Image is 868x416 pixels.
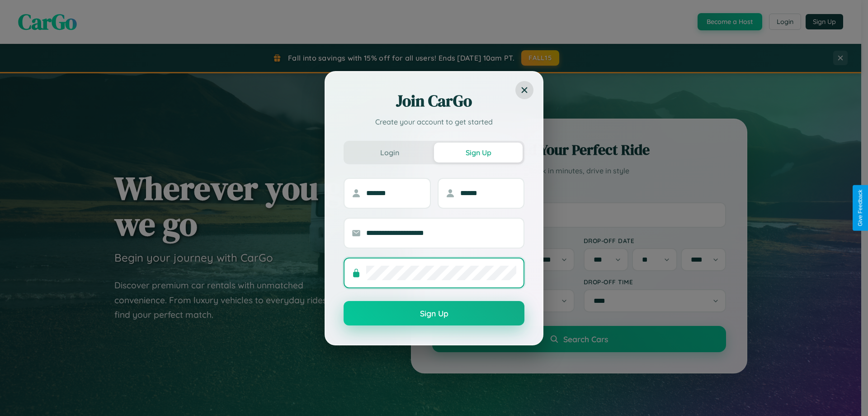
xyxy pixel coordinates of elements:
h2: Join CarGo [344,90,524,112]
div: Give Feedback [857,190,863,226]
button: Sign Up [344,301,524,325]
button: Login [345,143,434,163]
p: Create your account to get started [344,116,524,127]
button: Sign Up [434,143,523,163]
